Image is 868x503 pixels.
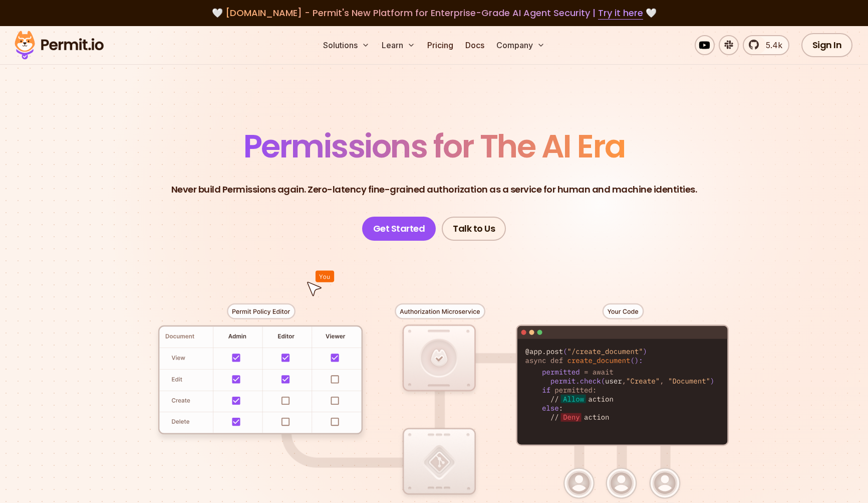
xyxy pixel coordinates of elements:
[461,35,488,55] a: Docs
[10,28,108,62] img: Permit logo
[743,35,789,55] a: 5.4k
[442,217,506,241] a: Talk to Us
[171,183,697,197] p: Never build Permissions again. Zero-latency fine-grained authorization as a service for human and...
[243,124,625,169] span: Permissions for The AI Era
[225,7,643,19] span: [DOMAIN_NAME] - Permit's New Platform for Enterprise-Grade AI Agent Security |
[362,217,436,241] a: Get Started
[760,39,782,51] span: 5.4k
[423,35,457,55] a: Pricing
[801,33,853,57] a: Sign In
[319,35,374,55] button: Solutions
[24,6,844,20] div: 🤍 🤍
[492,35,549,55] button: Company
[598,7,643,20] a: Try it here
[378,35,419,55] button: Learn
